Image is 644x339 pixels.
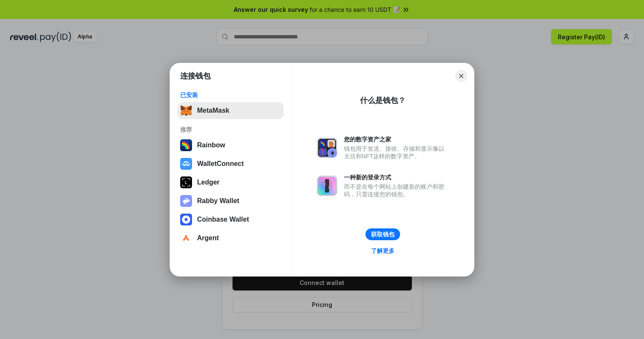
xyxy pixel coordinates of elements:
div: 什么是钱包？ [360,95,406,106]
img: svg+xml,%3Csvg%20width%3D%2228%22%20height%3D%2228%22%20viewBox%3D%220%200%2028%2028%22%20fill%3D... [180,232,192,244]
button: Rainbow [178,137,284,154]
div: 钱包用于发送、接收、存储和显示像以太坊和NFT这样的数字资产。 [344,145,449,160]
button: Rabby Wallet [178,193,284,209]
button: MetaMask [178,102,284,119]
img: svg+xml,%3Csvg%20fill%3D%22none%22%20height%3D%2233%22%20viewBox%3D%220%200%2035%2033%22%20width%... [180,105,192,117]
img: svg+xml,%3Csvg%20width%3D%22120%22%20height%3D%22120%22%20viewBox%3D%220%200%20120%20120%22%20fil... [180,139,192,151]
div: 而不是在每个网站上创建新的账户和密码，只需连接您的钱包。 [344,183,449,198]
div: 了解更多 [371,247,395,255]
img: svg+xml,%3Csvg%20width%3D%2228%22%20height%3D%2228%22%20viewBox%3D%220%200%2028%2028%22%20fill%3D... [180,158,192,170]
div: WalletConnect [197,160,244,168]
a: 了解更多 [366,245,400,256]
img: svg+xml,%3Csvg%20xmlns%3D%22http%3A%2F%2Fwww.w3.org%2F2000%2Fsvg%22%20fill%3D%22none%22%20viewBox... [180,195,192,207]
div: Argent [197,234,219,242]
button: Coinbase Wallet [178,211,284,228]
div: Rabby Wallet [197,197,239,205]
div: 一种新的登录方式 [344,174,449,181]
div: 获取钱包 [371,231,395,238]
div: Ledger [197,179,219,186]
img: svg+xml,%3Csvg%20xmlns%3D%22http%3A%2F%2Fwww.w3.org%2F2000%2Fsvg%22%20width%3D%2228%22%20height%3... [180,176,192,188]
img: svg+xml,%3Csvg%20width%3D%2228%22%20height%3D%2228%22%20viewBox%3D%220%200%2028%2028%22%20fill%3D... [180,214,192,225]
div: Coinbase Wallet [197,216,249,223]
button: Argent [178,230,284,247]
h1: 连接钱包 [180,71,211,81]
div: 已安装 [180,91,281,99]
button: Ledger [178,174,284,191]
button: 获取钱包 [365,228,400,240]
div: 推荐 [180,126,281,133]
div: Rainbow [197,141,225,149]
div: MetaMask [197,107,229,114]
img: svg+xml,%3Csvg%20xmlns%3D%22http%3A%2F%2Fwww.w3.org%2F2000%2Fsvg%22%20fill%3D%22none%22%20viewBox... [317,176,337,196]
button: Close [455,70,467,82]
div: 您的数字资产之家 [344,136,449,143]
img: svg+xml,%3Csvg%20xmlns%3D%22http%3A%2F%2Fwww.w3.org%2F2000%2Fsvg%22%20fill%3D%22none%22%20viewBox... [317,138,337,158]
button: WalletConnect [178,155,284,172]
